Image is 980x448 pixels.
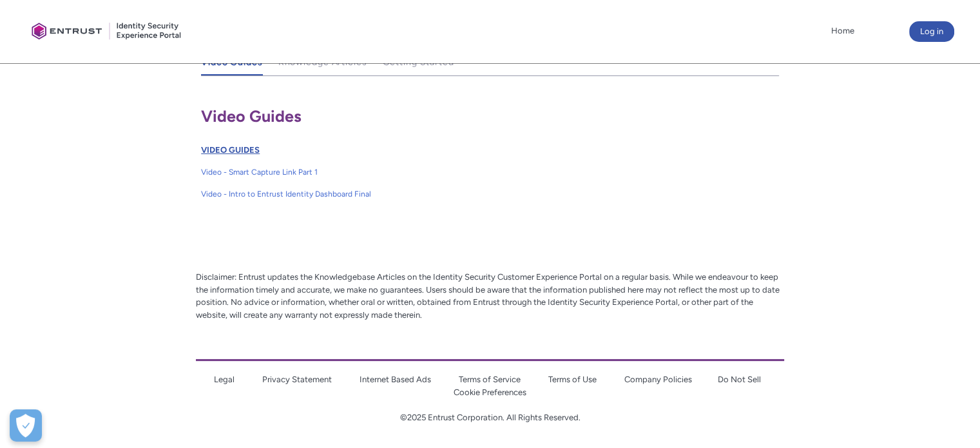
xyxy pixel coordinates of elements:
a: VIDEO GUIDES [201,145,260,155]
p: Disclaimer: Entrust updates the Knowledgebase Articles on the Identity Security Customer Experien... [196,271,784,321]
span: Video Guides [201,57,263,68]
span: Getting Started [382,57,454,68]
a: Terms of Use [548,375,596,384]
a: Terms of Service [458,375,520,384]
span: Video - Intro to Entrust Identity Dashboard Final [201,188,415,200]
a: Company Policies [624,375,691,384]
div: Cookie Preferences [10,409,42,442]
a: Home [828,21,858,41]
button: Open Preferences [10,409,42,442]
span: Video Guides [201,106,302,126]
button: Log in [909,21,954,42]
a: Privacy Statement [262,375,331,384]
a: Do Not Sell [717,375,760,384]
a: Video - Smart Capture Link Part 1 [201,161,415,183]
span: Video - Smart Capture Link Part 1 [201,166,415,178]
a: Legal [213,375,234,384]
a: Internet Based Ads [359,375,430,384]
a: Cookie Preferences [454,387,526,397]
p: ©2025 Entrust Corporation. All Rights Reserved. [196,411,784,424]
span: Knowledge Articles [278,57,367,68]
a: Video - Intro to Entrust Identity Dashboard Final [201,183,415,205]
